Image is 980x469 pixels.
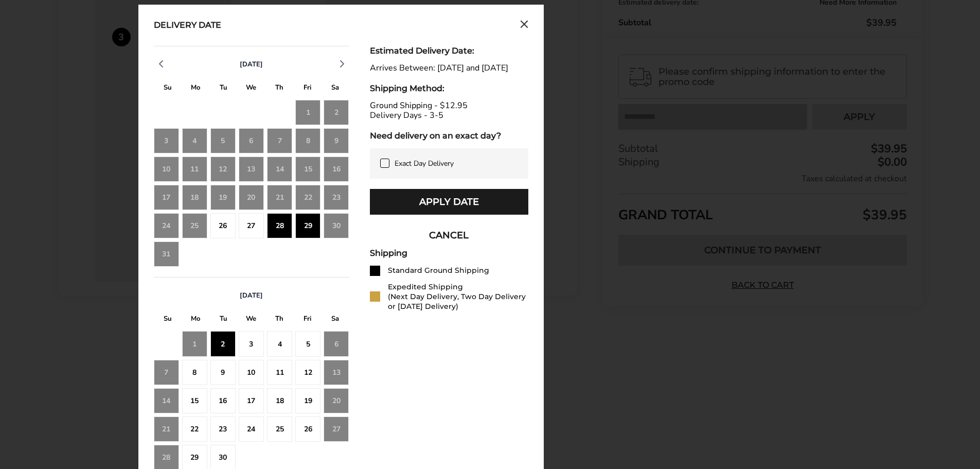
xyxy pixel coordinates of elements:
[370,189,528,215] button: Apply Date
[236,291,267,300] button: [DATE]
[370,63,528,73] div: Arrives Between: [DATE] and [DATE]
[236,60,267,69] button: [DATE]
[265,312,293,328] div: T
[240,291,263,300] span: [DATE]
[209,312,237,328] div: T
[182,81,209,97] div: M
[182,312,209,328] div: M
[370,46,528,56] div: Estimated Delivery Date:
[370,131,528,141] div: Need delivery on an exact day?
[209,81,237,97] div: T
[265,81,293,97] div: T
[395,159,454,168] span: Exact Day Delivery
[520,20,528,31] button: Close calendar
[370,248,528,258] div: Shipping
[321,312,349,328] div: S
[154,81,182,97] div: S
[388,266,489,275] div: Standard Ground Shipping
[370,83,528,93] div: Shipping Method:
[370,222,528,248] button: CANCEL
[293,312,321,328] div: F
[370,101,528,120] div: Ground Shipping - $12.95 Delivery Days - 3-5
[237,81,265,97] div: W
[240,60,263,69] span: [DATE]
[321,81,349,97] div: S
[154,20,221,31] div: Delivery Date
[293,81,321,97] div: F
[237,312,265,328] div: W
[388,282,528,311] div: Expedited Shipping (Next Day Delivery, Two Day Delivery or [DATE] Delivery)
[154,312,182,328] div: S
